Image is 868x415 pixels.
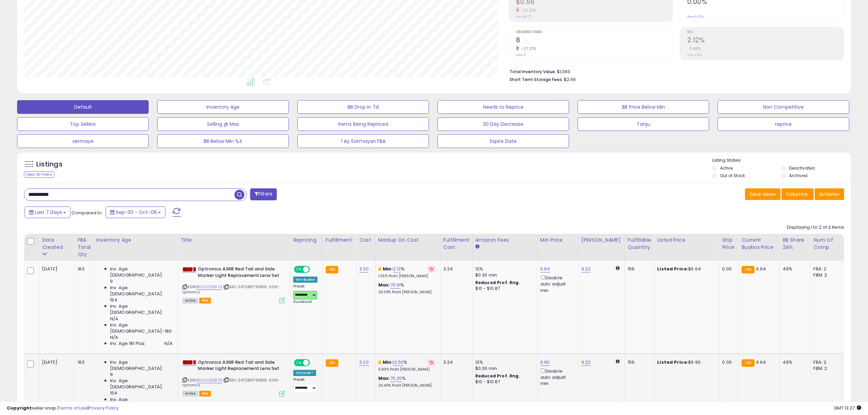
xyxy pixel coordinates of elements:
[742,237,777,251] div: Current Buybox Price
[581,237,622,244] div: [PERSON_NAME]
[581,266,591,272] a: 9.22
[378,359,435,372] div: %
[110,397,173,409] span: Inv. Age [DEMOGRAPHIC_DATA]:
[198,266,281,280] b: Optronics A36R Red Tail and Side Marker Light Replacement Lens Set
[789,173,808,178] label: Archived
[7,405,119,412] div: seller snap | |
[297,117,429,131] button: Items Being Repriced
[326,359,338,367] small: FBA
[110,266,173,278] span: Inv. Age [DEMOGRAPHIC_DATA]:
[42,237,72,251] div: Date Created
[295,360,303,365] span: ON
[110,322,173,334] span: Inv. Age [DEMOGRAPHIC_DATA]-180:
[540,359,550,366] a: 6.90
[722,266,733,272] div: 0.00
[378,375,435,388] div: %
[390,375,402,382] a: 76.25
[293,377,317,393] div: Preset:
[35,209,62,216] span: Last 7 Days
[293,299,312,304] span: Success
[540,274,573,294] div: Disable auto adjust min
[326,266,338,273] small: FBA
[628,266,649,272] div: 156
[722,359,733,365] div: 0.00
[540,367,573,387] div: Disable auto adjust min
[813,266,836,272] div: FBA: 2
[182,284,280,294] span: | SKU: 047286793615-3.06-optronics
[789,165,815,171] label: Deactivated
[42,266,69,272] div: [DATE]
[443,359,467,365] div: 3.24
[687,53,702,57] small: Prev: 2.12%
[657,359,688,365] b: Listed Price:
[475,272,532,278] div: $0.30 min
[182,266,285,303] div: ASIN:
[378,290,435,295] p: 25.38% Profit [PERSON_NAME]
[437,100,569,114] button: Needs to Reprice
[110,390,117,396] span: 154
[96,237,175,244] div: Inventory Age
[443,237,470,251] div: Fulfillment Cost
[42,359,69,365] div: [DATE]
[196,284,222,290] a: B0022ZG870
[36,160,63,169] h5: Listings
[182,359,285,396] div: ASIN:
[745,188,781,200] button: Save View
[375,234,440,261] th: The percentage added to the cost of goods (COGS) that forms the calculator for Min & Max prices.
[293,370,316,376] div: Follow BB *
[106,206,165,218] button: Sep-30 - Oct-06
[110,340,146,347] span: Inv. Age 181 Plus:
[782,188,814,200] button: Columns
[519,46,536,51] small: -27.27%
[110,334,118,340] span: N/A
[71,210,103,216] span: Compared to:
[293,277,317,283] div: Win BuyBox
[657,359,714,365] div: $6.90
[813,365,836,372] div: FBM: 2
[628,237,651,251] div: Fulfillable Quantity
[182,267,196,272] img: 41RGFV60yFL._SL40_.jpg
[510,69,556,75] b: Total Inventory Value:
[157,100,289,114] button: Inventory Age
[783,359,805,365] div: 49%
[297,100,429,114] button: BB Drop in 7d
[250,188,277,200] button: Filters
[712,157,851,164] p: Listing States:
[326,237,353,244] div: Fulfillment
[475,379,532,385] div: $10 - $10.87
[786,191,808,198] span: Columns
[718,117,849,131] button: reprice
[475,237,534,244] div: Amazon Fees
[78,266,88,272] div: 163
[815,188,844,200] button: Actions
[25,206,70,218] button: Last 7 Days
[443,266,467,272] div: 3.24
[17,134,149,148] button: sermaye
[475,365,532,372] div: $0.30 min
[378,383,435,388] p: 26.46% Profit [PERSON_NAME]
[516,30,673,34] span: Ordered Items
[89,405,119,411] a: Privacy Policy
[540,266,550,272] a: 6.64
[359,237,372,244] div: Cost
[813,359,836,365] div: FBA: 2
[295,267,303,272] span: ON
[687,46,701,51] small: 0.00%
[196,377,222,383] a: B0022ZG870
[687,30,844,34] span: ROI
[110,359,173,372] span: Inv. Age [DEMOGRAPHIC_DATA]:
[116,209,157,216] span: Sep-30 - Oct-06
[78,359,88,365] div: 163
[756,359,766,365] span: 6.64
[393,266,401,272] a: 2.12
[309,267,320,272] span: OFF
[519,8,536,13] small: -27.27%
[378,367,435,372] p: 5.80% Profit [PERSON_NAME]
[164,340,173,347] span: N/A
[475,244,479,250] small: Amazon Fees.
[182,377,280,388] span: | SKU: 047286793615-3.09-optronics
[378,274,435,279] p: 1.05% Profit [PERSON_NAME]
[783,237,808,251] div: BB Share 24h.
[110,378,173,390] span: Inv. Age [DEMOGRAPHIC_DATA]:
[309,360,320,365] span: OFF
